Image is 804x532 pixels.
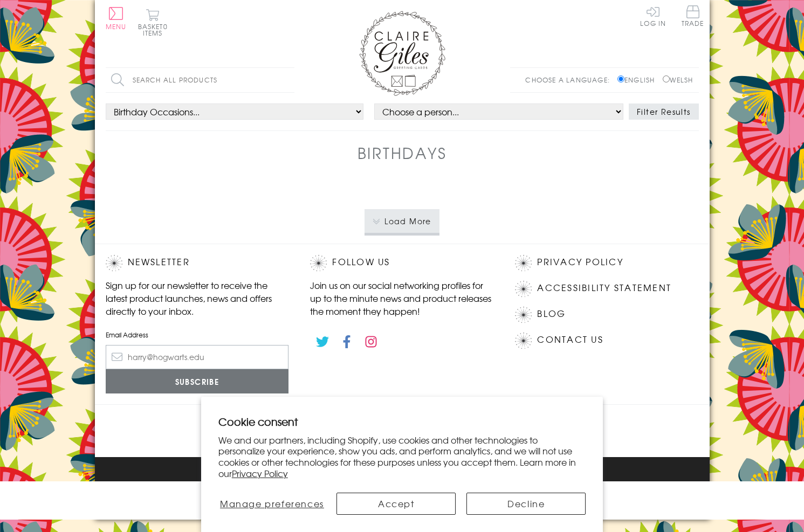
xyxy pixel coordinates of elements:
[106,279,289,317] p: Sign up for our newsletter to receive the latest product launches, news and offers directly to yo...
[220,497,324,510] span: Manage preferences
[537,307,566,321] a: Blog
[640,5,666,26] a: Log In
[336,493,456,515] button: Accept
[143,22,168,38] span: 0 items
[106,369,289,393] input: Subscribe
[359,11,445,96] img: Claire Giles Greetings Cards
[617,75,624,82] input: English
[218,414,586,429] h2: Cookie consent
[106,7,127,30] button: Menu
[106,22,127,31] span: Menu
[466,493,586,515] button: Decline
[663,75,693,85] label: Welsh
[682,5,704,29] a: Trade
[106,330,289,340] label: Email Address
[310,279,493,317] p: Join us on our social networking profiles for up to the minute news and product releases the mome...
[284,68,294,92] input: Search
[232,467,288,480] a: Privacy Policy
[537,255,623,270] a: Privacy Policy
[537,333,603,347] a: Contact Us
[106,345,289,369] input: harry@hogwarts.edu
[525,75,615,85] p: Choose a language:
[358,142,447,164] h1: Birthdays
[537,281,671,295] a: Accessibility Statement
[106,255,289,271] h2: Newsletter
[138,9,168,36] button: Basket0 items
[310,255,493,271] h2: Follow Us
[365,209,439,233] button: Load More
[682,5,704,26] span: Trade
[617,75,660,85] label: English
[663,75,670,82] input: Welsh
[629,103,699,120] button: Filter Results
[106,68,294,92] input: Search all products
[218,493,326,515] button: Manage preferences
[218,434,586,479] p: We and our partners, including Shopify, use cookies and other technologies to personalize your ex...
